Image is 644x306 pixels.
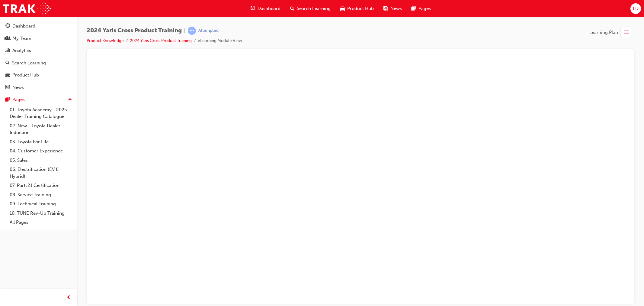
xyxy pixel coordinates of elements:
div: Analytics [12,47,31,54]
div: My Team [12,35,31,42]
a: Product Knowledge [87,38,124,43]
a: 06. Electrification (EV & Hybrid) [7,165,75,181]
a: 05. Sales [7,156,75,165]
a: My Team [2,33,75,44]
span: pages-icon [5,97,10,103]
span: | [184,27,185,34]
div: Pages [12,96,25,103]
span: Pages [418,5,431,12]
a: search-iconSearch Learning [285,2,335,15]
span: news-icon [383,5,388,12]
div: News [12,84,24,91]
span: search-icon [290,5,294,12]
button: DashboardMy TeamAnalyticsSearch LearningProduct HubNews [2,19,75,94]
div: Attempted [198,28,219,34]
a: guage-iconDashboard [246,2,285,15]
span: up-icon [68,96,72,104]
a: 10. TUNE Rev-Up Training [7,209,75,218]
span: car-icon [5,73,10,78]
a: Product Hub [2,70,75,81]
a: news-iconNews [379,2,407,15]
span: 2024 Yaris Cross Product Training [87,27,182,34]
span: Dashboard [258,5,280,12]
span: Learning Plan [589,29,618,36]
img: Trak [3,2,51,15]
a: 03. Toyota For Life [7,137,75,147]
li: eLearning Module View [198,37,242,44]
span: News [390,5,402,12]
a: 07. Parts21 Certification [7,181,75,190]
span: car-icon [340,5,345,12]
span: search-icon [5,60,10,66]
a: Analytics [2,45,75,56]
span: guage-icon [251,5,255,12]
span: list-icon [624,29,629,36]
a: 02. New - Toyota Dealer Induction [7,121,75,137]
button: Pages [2,94,75,105]
a: car-iconProduct Hub [335,2,379,15]
a: All Pages [7,218,75,227]
a: 09. Technical Training [7,199,75,209]
a: 01. Toyota Academy - 2025 Dealer Training Catalogue [7,105,75,121]
button: Learning Plan [589,27,634,38]
span: learningRecordVerb_ATTEMPT-icon [188,27,196,35]
span: prev-icon [66,294,71,301]
span: Search Learning [297,5,331,12]
button: LD [630,3,641,14]
div: Search Learning [12,60,46,67]
a: News [2,82,75,93]
span: guage-icon [5,24,10,29]
span: chart-icon [5,48,10,54]
a: Search Learning [2,57,75,69]
span: people-icon [5,36,10,41]
a: 08. Service Training [7,190,75,200]
div: Dashboard [12,23,35,30]
a: pages-iconPages [407,2,436,15]
span: news-icon [5,85,10,90]
div: Product Hub [12,72,39,79]
a: 2024 Yaris Cross Product Training [130,38,192,43]
span: LD [633,5,639,12]
a: 04. Customer Experience [7,146,75,156]
span: Product Hub [347,5,374,12]
span: pages-icon [412,5,416,12]
a: Dashboard [2,21,75,32]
